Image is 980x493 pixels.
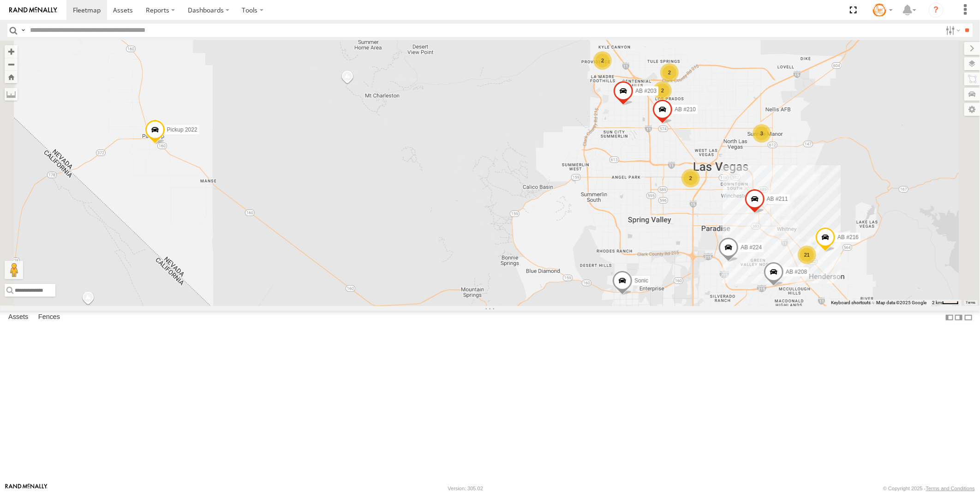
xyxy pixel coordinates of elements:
[964,311,973,324] label: Hide Summary Table
[653,81,672,100] div: 2
[5,88,18,101] label: Measure
[19,24,27,37] label: Search Query
[831,300,871,306] button: Keyboard shortcuts
[966,301,976,304] a: Terms
[942,24,962,37] label: Search Filter Options
[5,484,48,493] a: Visit our Website
[660,63,679,82] div: 2
[9,7,57,13] img: rand-logo.svg
[753,124,771,143] div: 3
[5,58,18,71] button: Zoom out
[964,103,980,116] label: Map Settings
[926,486,975,491] a: Terms and Conditions
[681,169,700,187] div: 2
[593,51,612,70] div: 2
[675,106,696,112] span: AB #210
[929,300,962,306] button: Map Scale: 2 km per 32 pixels
[945,311,954,324] label: Dock Summary Table to the Left
[167,126,197,133] span: Pickup 2022
[741,244,762,251] span: AB #224
[883,486,975,491] div: © Copyright 2025 -
[876,300,926,305] span: Map data ©2025 Google
[929,3,944,18] i: ?
[869,3,896,17] div: Tommy Stauffer
[5,261,23,279] button: Drag Pegman onto the map to open Street View
[932,300,942,305] span: 2 km
[4,311,33,324] label: Assets
[767,196,788,202] span: AB #211
[786,268,807,275] span: AB #208
[34,311,65,324] label: Fences
[635,88,657,94] span: AB #203
[798,246,816,264] div: 21
[837,234,859,240] span: AB #216
[5,71,18,83] button: Zoom Home
[5,45,18,58] button: Zoom in
[954,311,963,324] label: Dock Summary Table to the Right
[448,486,483,491] div: Version: 305.02
[634,277,648,284] span: Sonic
